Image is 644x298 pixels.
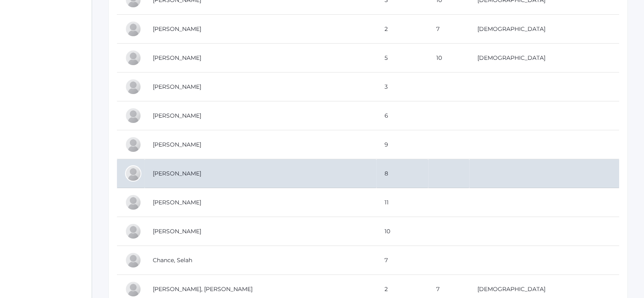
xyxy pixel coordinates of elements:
td: 7 [428,15,470,44]
td: 5 [376,44,428,72]
div: Pierce Brozek [125,136,141,153]
td: [PERSON_NAME] [145,188,376,217]
td: [PERSON_NAME] [145,15,376,44]
div: Eva Carr [125,165,141,182]
div: Josie Bassett [125,50,141,66]
td: Chance, Selah [145,246,376,275]
td: 9 [376,130,428,159]
div: Selah Chance [125,252,141,268]
td: 2 [376,15,428,44]
td: 7 [376,246,428,275]
td: [PERSON_NAME] [145,130,376,159]
td: 10 [376,217,428,246]
td: 3 [376,72,428,101]
div: Elijah Benzinger-Stephens [125,79,141,95]
div: Reese Carr [125,194,141,210]
td: 10 [428,44,470,72]
td: 6 [376,101,428,130]
div: Gabby Brozek [125,107,141,124]
td: [PERSON_NAME] [145,159,376,188]
td: [DEMOGRAPHIC_DATA] [469,44,619,72]
td: [PERSON_NAME] [145,101,376,130]
td: 8 [376,159,428,188]
div: Graham Bassett [125,21,141,37]
div: Sullivan Clyne [125,281,141,297]
td: [DEMOGRAPHIC_DATA] [469,15,619,44]
td: [PERSON_NAME] [145,217,376,246]
div: Zoe Carr [125,223,141,239]
td: [PERSON_NAME] [145,44,376,72]
td: [PERSON_NAME] [145,72,376,101]
td: 11 [376,188,428,217]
